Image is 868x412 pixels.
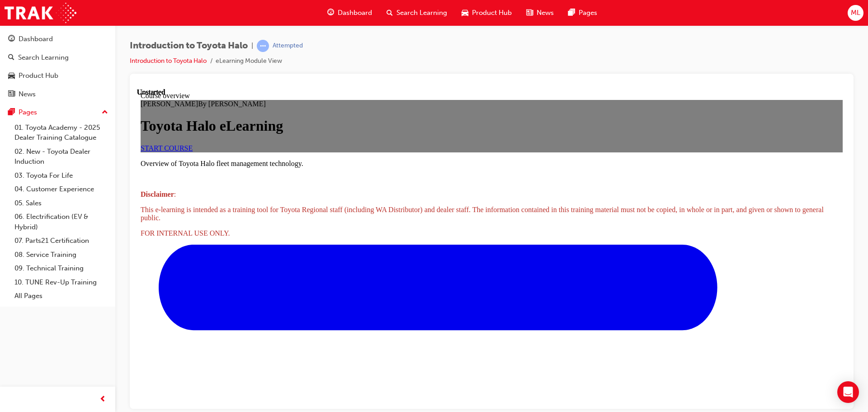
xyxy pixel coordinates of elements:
[526,7,533,19] span: news-icon
[11,145,112,169] a: 02. New - Toyota Dealer Induction
[4,31,112,47] a: Dashboard
[273,42,303,50] div: Attempted
[19,34,53,44] div: Dashboard
[8,109,15,117] span: pages-icon
[11,196,112,210] a: 05. Sales
[18,52,69,63] div: Search Learning
[837,381,859,403] div: Open Intercom Messenger
[4,29,706,46] h1: Toyota Halo eLearning
[848,5,863,21] button: ML
[4,141,93,149] span: FOR INTERNAL USE ONLY.
[19,107,37,118] div: Pages
[99,394,106,405] span: prev-icon
[387,7,393,19] span: search-icon
[568,7,575,19] span: pages-icon
[19,71,58,81] div: Product Hub
[11,275,112,289] a: 10. TUNE Rev-Up Training
[4,67,112,84] a: Product Hub
[11,121,112,145] a: 01. Toyota Academy - 2025 Dealer Training Catalogue
[320,4,379,22] a: guage-iconDashboard
[4,104,112,121] button: Pages
[579,8,597,18] span: Pages
[4,118,687,133] span: This e-learning is intended as a training tool for Toyota Regional staff (including WA Distributo...
[4,12,61,19] span: [PERSON_NAME]
[561,4,604,22] a: pages-iconPages
[472,8,512,18] span: Product Hub
[396,8,447,18] span: Search Learning
[379,4,454,22] a: search-iconSearch Learning
[4,29,112,104] button: DashboardSearch LearningProduct HubNews
[61,12,129,19] span: By [PERSON_NAME]
[4,102,39,110] span: :
[19,89,36,99] div: News
[130,41,248,51] span: Introduction to Toyota Halo
[11,248,112,262] a: 08. Service Training
[4,4,53,11] span: Course overview
[251,41,253,51] span: |
[11,289,112,303] a: All Pages
[454,4,519,22] a: car-iconProduct Hub
[4,86,112,103] a: News
[4,49,112,66] a: Search Learning
[8,90,15,99] span: news-icon
[257,40,269,52] span: learningRecordVerb_ATTEMPT-icon
[851,8,860,18] span: ML
[11,182,112,196] a: 04. Customer Experience
[4,71,706,80] p: Overview of Toyota Halo fleet management technology.
[11,210,112,234] a: 06. Electrification (EV & Hybrid)
[338,8,372,18] span: Dashboard
[11,261,112,275] a: 09. Technical Training
[102,107,108,118] span: up-icon
[519,4,561,22] a: news-iconNews
[4,56,56,64] a: START COURSE
[8,54,14,62] span: search-icon
[462,7,468,19] span: car-icon
[8,35,15,43] span: guage-icon
[11,169,112,183] a: 03. Toyota For Life
[216,56,282,66] li: eLearning Module View
[5,3,76,23] img: Trak
[130,57,207,65] a: Introduction to Toyota Halo
[8,72,15,80] span: car-icon
[537,8,554,18] span: News
[11,234,112,248] a: 07. Parts21 Certification
[327,7,334,19] span: guage-icon
[4,102,37,110] strong: Disclaimer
